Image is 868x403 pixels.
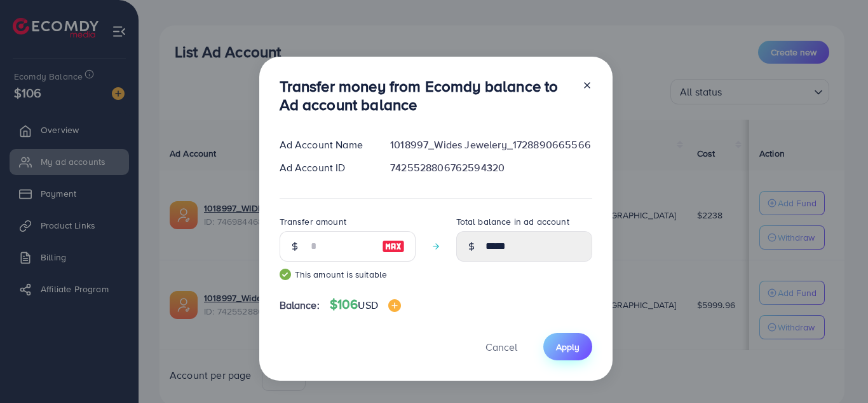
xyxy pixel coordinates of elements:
label: Total balance in ad account [456,215,569,228]
div: Ad Account Name [269,138,381,152]
label: Transfer amount [280,215,346,228]
button: Apply [543,333,592,360]
img: image [388,299,401,312]
button: Cancel [470,333,533,360]
span: USD [358,298,377,312]
small: This amount is suitable [280,268,416,281]
div: Ad Account ID [269,160,381,175]
span: Cancel [485,340,517,354]
span: Apply [556,341,580,353]
div: 1018997_Wides Jewelery_1728890665566 [380,138,602,152]
span: Balance: [280,298,320,313]
iframe: Chat [814,346,858,393]
h4: $106 [330,297,401,313]
img: image [382,239,405,254]
img: guide [280,269,291,280]
div: 7425528806762594320 [380,160,602,175]
h3: Transfer money from Ecomdy balance to Ad account balance [280,77,572,114]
